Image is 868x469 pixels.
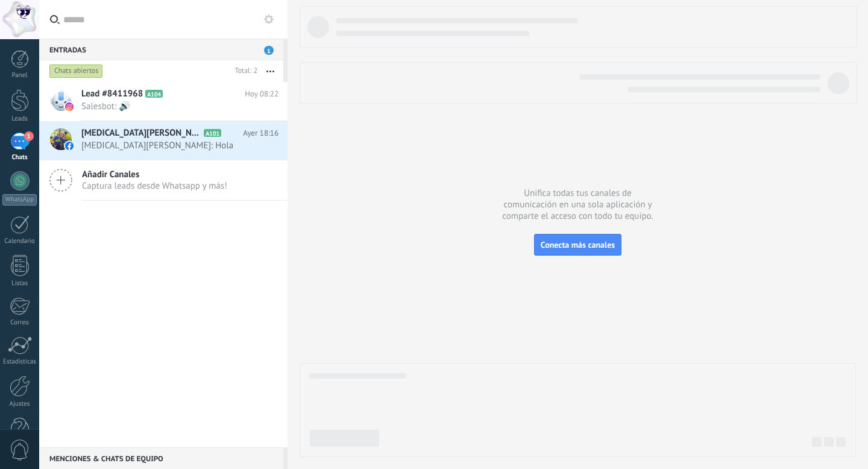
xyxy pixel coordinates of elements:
[2,280,37,288] div: Listas
[39,447,283,469] div: Menciones & Chats de equipo
[81,88,143,100] span: Lead #8411968
[65,102,74,111] img: instagram.svg
[541,239,615,250] span: Conecta más canales
[264,46,274,55] span: 1
[24,131,34,141] span: 1
[2,194,37,206] div: WhatsApp
[65,142,74,150] img: facebook-sm.svg
[2,400,37,408] div: Ajustes
[49,64,103,78] div: Chats abiertos
[243,127,278,139] span: Ayer 18:16
[39,82,288,121] a: Lead #8411968 A104 Hoy 08:22 Salesbot: 🔊
[81,127,201,139] span: [MEDICAL_DATA][PERSON_NAME]
[230,65,257,77] div: Total: 2
[2,72,37,80] div: Panel
[81,101,256,112] span: Salesbot: 🔊
[204,129,221,137] span: A101
[2,238,37,245] div: Calendario
[245,88,278,100] span: Hoy 08:22
[81,140,256,151] span: [MEDICAL_DATA][PERSON_NAME]: Hola
[145,90,163,98] span: A104
[534,234,621,256] button: Conecta más canales
[39,39,283,60] div: Entradas
[39,121,288,160] a: [MEDICAL_DATA][PERSON_NAME] A101 Ayer 18:16 [MEDICAL_DATA][PERSON_NAME]: Hola
[2,319,37,327] div: Correo
[82,180,227,192] span: Captura leads desde Whatsapp y más!
[2,115,37,123] div: Leads
[82,169,227,180] span: Añadir Canales
[2,358,37,366] div: Estadísticas
[2,154,37,162] div: Chats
